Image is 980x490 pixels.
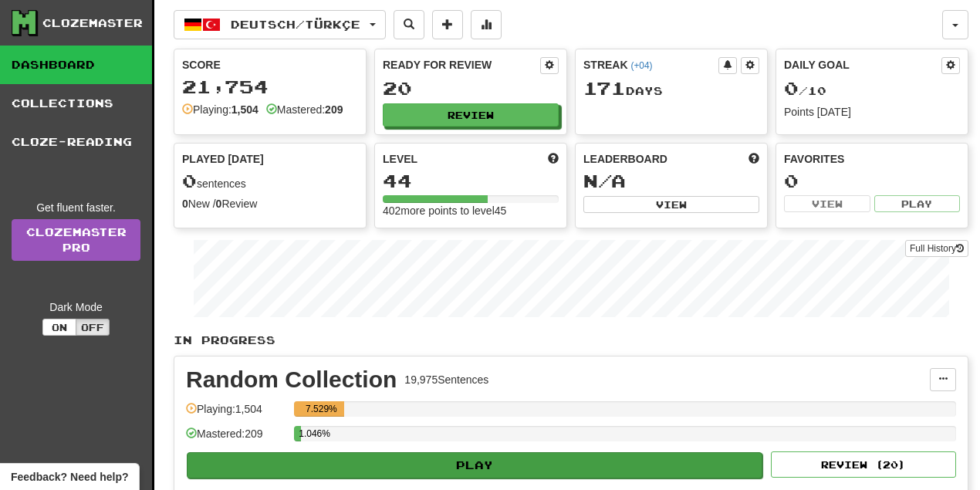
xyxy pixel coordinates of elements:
[182,57,358,73] div: Score
[784,171,960,191] div: 0
[404,372,488,387] div: 19,975 Sentences
[182,77,358,96] div: 21,754
[76,319,110,336] button: Off
[12,299,140,315] div: Dark Mode
[583,57,718,73] div: Streak
[383,57,540,73] div: Ready for Review
[583,77,626,99] span: 171
[299,401,343,417] div: 7.529%
[186,426,286,451] div: Mastered: 209
[187,452,762,478] button: Play
[186,368,397,391] div: Random Collection
[266,102,343,117] div: Mastered:
[383,203,559,218] div: 402 more points to level 45
[394,10,424,39] button: Search sentences
[583,170,626,191] span: N/A
[583,79,759,99] div: Day s
[784,84,826,97] span: / 10
[432,10,463,39] button: Add sentence to collection
[583,196,759,213] button: View
[182,170,197,191] span: 0
[174,333,968,348] p: In Progress
[784,104,960,120] div: Points [DATE]
[383,171,559,191] div: 44
[784,151,960,167] div: Favorites
[383,79,559,98] div: 20
[630,60,652,71] a: (+04)
[182,171,358,191] div: sentences
[471,10,502,39] button: More stats
[784,77,799,99] span: 0
[749,151,759,167] span: This week in points, UTC
[299,426,301,441] div: 1.046%
[231,18,360,31] span: Deutsch / Türkçe
[11,469,128,485] span: Open feedback widget
[174,10,386,39] button: Deutsch/Türkçe
[182,151,264,167] span: Played [DATE]
[583,151,667,167] span: Leaderboard
[548,151,559,167] span: Score more points to level up
[325,103,343,116] strong: 209
[383,103,559,127] button: Review
[905,240,968,257] button: Full History
[216,198,222,210] strong: 0
[42,15,143,31] div: Clozemaster
[874,195,961,212] button: Play
[12,219,140,261] a: ClozemasterPro
[182,198,188,210] strong: 0
[182,102,259,117] div: Playing:
[182,196,358,211] div: New / Review
[186,401,286,427] div: Playing: 1,504
[784,57,941,74] div: Daily Goal
[784,195,870,212] button: View
[771,451,956,478] button: Review (20)
[383,151,417,167] span: Level
[42,319,76,336] button: On
[231,103,259,116] strong: 1,504
[12,200,140,215] div: Get fluent faster.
